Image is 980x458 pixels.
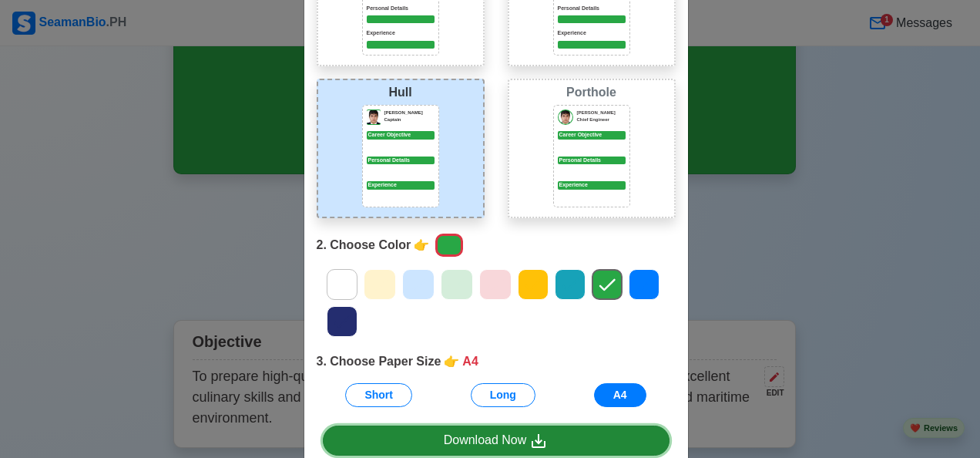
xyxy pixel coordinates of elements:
p: Experience [558,29,626,38]
p: Experience [367,29,435,38]
div: Download Now [444,431,549,450]
div: 2. Choose Color [317,231,676,260]
div: Porthole [512,83,671,102]
p: [PERSON_NAME] [384,109,435,116]
a: Download Now [323,426,670,456]
div: 3. Choose Paper Size [317,352,676,371]
p: Personal Details [367,5,435,13]
div: Hull [321,83,480,102]
p: Personal Details [367,157,435,165]
button: A4 [594,383,646,407]
p: Chief Engineer [577,116,626,123]
p: [PERSON_NAME] [577,109,626,116]
button: Long [471,383,535,407]
p: Personal Details [558,5,626,13]
div: Career Objective [558,131,626,140]
p: Career Objective [367,131,435,140]
span: point [414,236,429,254]
span: A4 [462,352,478,371]
button: Short [345,383,412,407]
div: Personal Details [558,157,626,165]
p: Captain [384,116,435,123]
div: Experience [558,181,626,190]
span: point [444,352,459,371]
p: Experience [367,181,435,190]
